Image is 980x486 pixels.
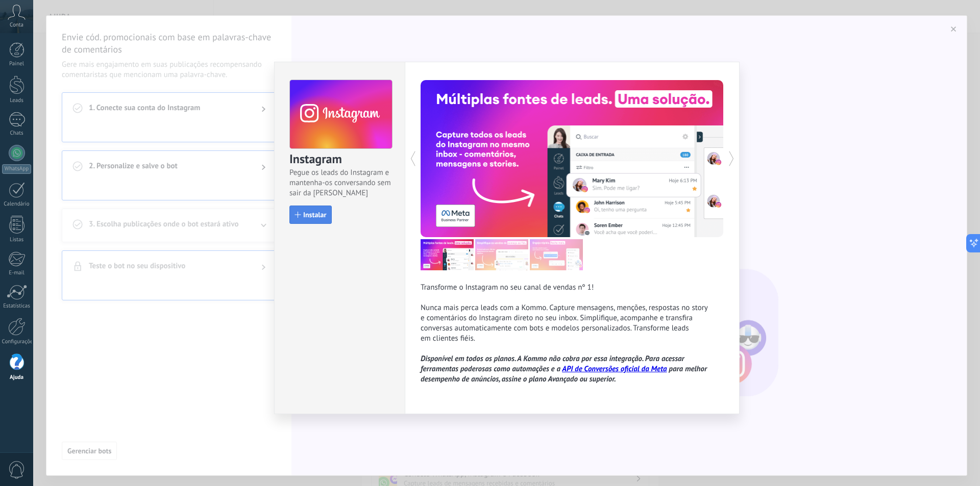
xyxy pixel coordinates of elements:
[475,239,528,270] img: com_instagram_tour_2_pt.png
[421,283,724,385] div: Transforme o Instagram no seu canal de vendas nº 1! Nunca mais perca leads com a Kommo. Capture m...
[2,201,32,208] div: Calendário
[2,61,32,67] div: Painel
[421,354,707,384] i: Disponível em todos os planos. A Kommo não cobra por essa integração. Para acessar ferramentas po...
[421,239,474,270] img: com_instagram_tour_1_pt.png
[303,211,326,218] span: Instalar
[2,270,32,276] div: E-mail
[2,237,32,243] div: Listas
[2,339,32,345] div: Configurações
[562,364,667,374] a: API de Conversões oficial da Meta
[289,151,391,168] h3: Instagram
[2,130,32,137] div: Chats
[10,22,23,29] span: Conta
[2,97,32,104] div: Leads
[2,303,32,310] div: Estatísticas
[289,168,391,198] span: Pegue os leads do Instagram e mantenha-os conversando sem sair da [PERSON_NAME]
[289,206,332,224] button: Instalar
[2,164,31,174] div: WhatsApp
[530,239,583,270] img: com_instagram_tour_3_pt.png
[2,374,32,381] div: Ajuda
